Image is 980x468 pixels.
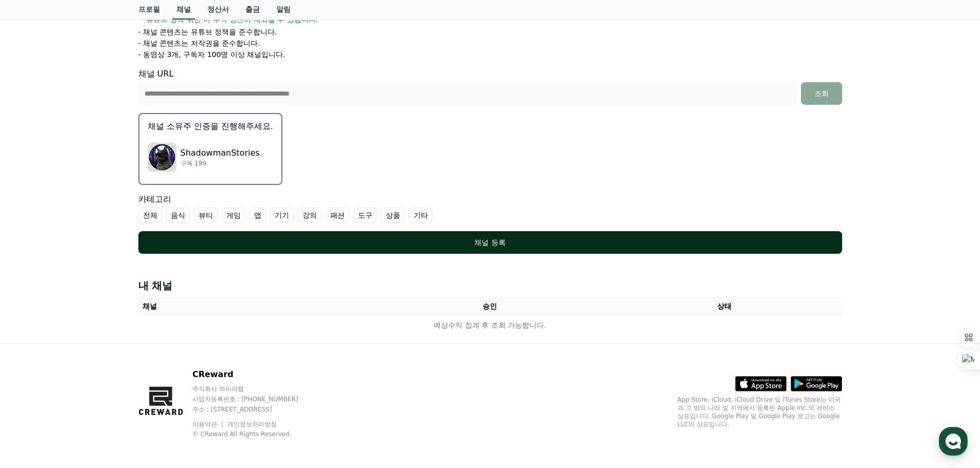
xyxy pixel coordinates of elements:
[298,208,322,223] label: 강의
[148,143,176,172] img: ShadowmanStories
[148,120,273,133] p: 채널 소유주 인증을 진행해주세요.
[381,208,405,223] label: 상품
[133,326,198,351] a: 설정
[166,208,190,223] label: 음식
[409,208,433,223] label: 기타
[353,208,377,223] label: 도구
[138,113,282,185] button: 채널 소유주 인증을 진행해주세요. ShadowmanStories ShadowmanStories 구독 199
[805,88,838,99] div: 조회
[801,82,842,105] button: 조회
[138,49,286,60] p: - 동영상 3개, 구독자 100명 이상 채널입니다.
[138,297,373,316] th: 채널
[192,405,318,414] p: 주소 : [STREET_ADDRESS]
[3,326,68,351] a: 홈
[138,38,260,48] p: - 채널 콘텐츠는 저작권을 준수합니다.
[159,341,171,349] span: 설정
[326,208,349,223] label: 패션
[68,326,133,351] a: 대화
[138,27,277,37] p: - 채널 콘텐츠는 유튜브 정책을 준수합니다.
[138,208,162,223] label: 전체
[372,297,607,316] th: 승인
[138,68,842,105] div: 채널 URL
[607,297,842,316] th: 상태
[192,368,318,381] p: CReward
[94,342,106,350] span: 대화
[181,147,260,159] p: ShadowmanStories
[222,208,245,223] label: 게임
[192,430,318,438] p: © CReward All Rights Reserved.
[270,208,294,223] label: 기기
[678,396,842,428] p: App Store, iCloud, iCloud Drive 및 iTunes Store는 미국과 그 밖의 나라 및 지역에서 등록된 Apple Inc.의 서비스 상표입니다. Goo...
[32,341,39,349] span: 홈
[138,316,842,335] td: 예상수익 집계 후 조회 가능합니다.
[138,231,842,254] button: 채널 등록
[192,421,225,428] a: 이용약관
[138,193,842,223] div: 카테고리
[192,395,318,403] p: 사업자등록번호 : [PHONE_NUMBER]
[181,159,260,167] p: 구독 199
[250,208,266,223] label: 앱
[192,385,318,393] p: 주식회사 와이피랩
[138,278,842,293] h4: 내 채널
[227,421,277,428] a: 개인정보처리방침
[194,208,218,223] label: 뷰티
[159,237,822,248] div: 채널 등록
